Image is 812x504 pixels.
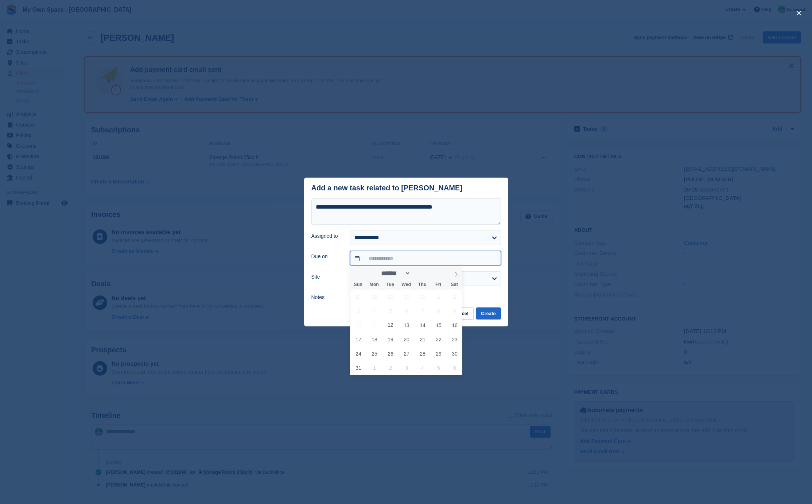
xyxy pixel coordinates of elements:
span: September 4, 2025 [416,361,430,375]
span: September 3, 2025 [400,361,414,375]
span: August 31, 2025 [351,361,366,375]
span: August 22, 2025 [431,332,446,346]
span: August 2, 2025 [447,290,462,304]
span: September 5, 2025 [431,361,446,375]
span: August 5, 2025 [384,304,398,318]
span: August 8, 2025 [431,304,446,318]
span: Tue [382,282,398,287]
span: August 17, 2025 [351,332,366,346]
span: August 6, 2025 [400,304,414,318]
span: August 27, 2025 [400,346,414,361]
label: Due on [311,253,342,260]
label: Site [311,273,342,281]
span: August 26, 2025 [384,346,398,361]
span: August 23, 2025 [447,332,462,346]
span: August 19, 2025 [384,332,398,346]
span: August 21, 2025 [416,332,430,346]
span: August 28, 2025 [416,346,430,361]
span: August 1, 2025 [431,290,446,304]
span: August 29, 2025 [431,346,446,361]
span: August 10, 2025 [351,318,366,332]
span: July 31, 2025 [416,290,430,304]
span: August 30, 2025 [447,346,462,361]
span: September 1, 2025 [368,361,382,375]
span: Mon [366,282,382,287]
label: Notes [311,294,342,301]
span: August 14, 2025 [416,318,430,332]
span: August 4, 2025 [368,304,382,318]
span: July 28, 2025 [368,290,382,304]
span: Wed [398,282,414,287]
span: Thu [414,282,430,287]
span: September 6, 2025 [447,361,462,375]
button: close [793,7,805,19]
span: August 13, 2025 [400,318,414,332]
span: August 24, 2025 [351,346,366,361]
span: August 11, 2025 [368,318,382,332]
span: Fri [430,282,446,287]
span: September 2, 2025 [384,361,398,375]
span: August 12, 2025 [384,318,398,332]
span: August 9, 2025 [447,304,462,318]
span: Sun [350,282,366,287]
span: August 20, 2025 [400,332,414,346]
span: August 7, 2025 [416,304,430,318]
span: July 27, 2025 [351,290,366,304]
select: Month [379,270,411,277]
span: August 25, 2025 [368,346,382,361]
span: July 29, 2025 [384,290,398,304]
span: August 15, 2025 [431,318,446,332]
span: August 16, 2025 [447,318,462,332]
input: Year [411,270,434,277]
span: July 30, 2025 [400,290,414,304]
label: Assigned to [311,232,342,240]
span: August 18, 2025 [368,332,382,346]
span: August 3, 2025 [351,304,366,318]
button: Create [476,307,501,319]
div: Add a new task related to [PERSON_NAME] [311,184,463,192]
span: Sat [446,282,462,287]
